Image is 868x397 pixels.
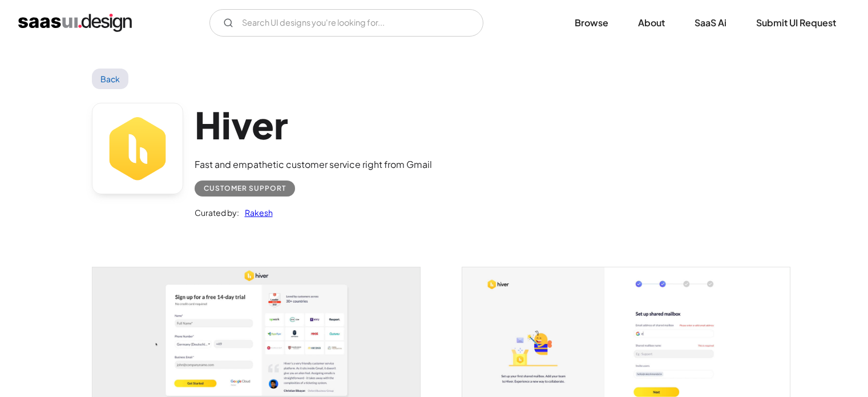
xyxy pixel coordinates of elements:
a: home [18,14,132,32]
a: SaaS Ai [681,10,740,35]
input: Search UI designs you're looking for... [209,9,483,37]
h1: Hiver [195,103,432,147]
div: Fast and empathetic customer service right from Gmail [195,158,432,171]
a: Browse [561,10,622,35]
form: Email Form [209,9,483,37]
div: Customer Support [204,182,286,195]
a: About [624,10,679,35]
a: Submit UI Request [742,10,850,35]
a: Back [92,69,129,89]
div: Curated by: [195,206,239,219]
a: Rakesh [239,206,273,219]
